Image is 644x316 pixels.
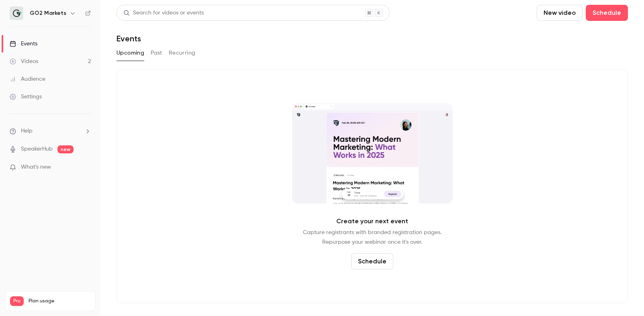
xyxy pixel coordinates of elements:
button: Past [151,47,162,59]
div: Events [10,40,37,48]
button: Recurring [169,47,196,59]
iframe: Noticeable Trigger [81,164,91,171]
span: Pro [10,296,24,306]
h6: GO2 Markets [30,9,66,17]
span: Help [21,127,33,135]
p: Create your next event [336,216,408,226]
span: Plan usage [29,298,90,304]
button: Upcoming [117,47,144,59]
img: GO2 Markets [10,7,23,20]
button: New video [537,5,583,21]
span: new [57,145,74,153]
h1: Events [117,34,141,43]
div: Videos [10,57,38,65]
p: Capture registrants with branded registration pages. Repurpose your webinar once it's over. [303,228,442,247]
div: Audience [10,75,45,83]
button: Schedule [351,253,393,269]
a: SpeakerHub [21,145,53,153]
div: Search for videos or events [123,9,204,17]
span: What's new [21,163,51,171]
button: Schedule [586,5,628,21]
div: Settings [10,93,42,101]
li: help-dropdown-opener [10,127,91,135]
